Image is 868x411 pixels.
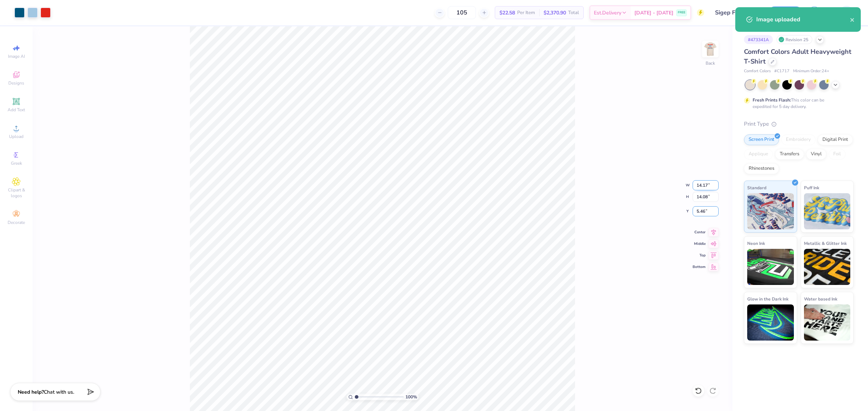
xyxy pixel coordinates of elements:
[747,184,766,191] span: Standard
[753,97,791,103] strong: Fresh Prints Flash:
[8,53,25,59] span: Image AI
[793,68,829,74] span: Minimum Order: 24 +
[804,295,837,303] span: Water based Ink
[744,134,779,145] div: Screen Print
[818,134,853,145] div: Digital Print
[4,187,29,199] span: Clipart & logos
[756,15,850,24] div: Image uploaded
[744,35,773,44] div: # 473341A
[744,47,851,66] span: Comfort Colors Adult Heavyweight T-Shirt
[499,9,515,17] span: $22.58
[44,389,74,395] span: Chat with us.
[703,42,718,56] img: Back
[804,239,847,247] span: Metallic & Glitter Ink
[8,80,24,86] span: Designs
[804,193,851,229] img: Puff Ink
[678,10,685,15] span: FREE
[829,149,846,160] div: Foil
[8,107,25,113] span: Add Text
[747,249,794,285] img: Neon Ink
[776,35,812,44] div: Revision 25
[747,295,788,303] span: Glow in the Dark Ink
[747,193,794,229] img: Standard
[405,394,417,400] span: 100 %
[568,9,579,17] span: Total
[8,220,25,225] span: Decorate
[775,149,804,160] div: Transfers
[744,120,854,128] div: Print Type
[744,68,771,74] span: Comfort Colors
[693,230,706,235] span: Center
[804,304,851,341] img: Water based Ink
[744,149,773,160] div: Applique
[11,160,22,166] span: Greek
[18,389,44,395] strong: Need help?
[693,264,706,269] span: Bottom
[448,6,476,19] input: – –
[850,15,855,24] button: close
[806,149,826,160] div: Vinyl
[747,304,794,341] img: Glow in the Dark Ink
[744,163,779,174] div: Rhinestones
[706,60,715,66] div: Back
[781,134,816,145] div: Embroidery
[9,134,24,139] span: Upload
[774,68,790,74] span: # C1717
[804,184,819,191] span: Puff Ink
[804,249,851,285] img: Metallic & Glitter Ink
[693,241,706,246] span: Middle
[710,5,763,20] input: Untitled Design
[747,239,765,247] span: Neon Ink
[594,9,621,17] span: Est. Delivery
[693,253,706,258] span: Top
[517,9,535,17] span: Per Item
[753,97,842,110] div: This color can be expedited for 5 day delivery.
[634,9,673,17] span: [DATE] - [DATE]
[544,9,566,17] span: $2,370.90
